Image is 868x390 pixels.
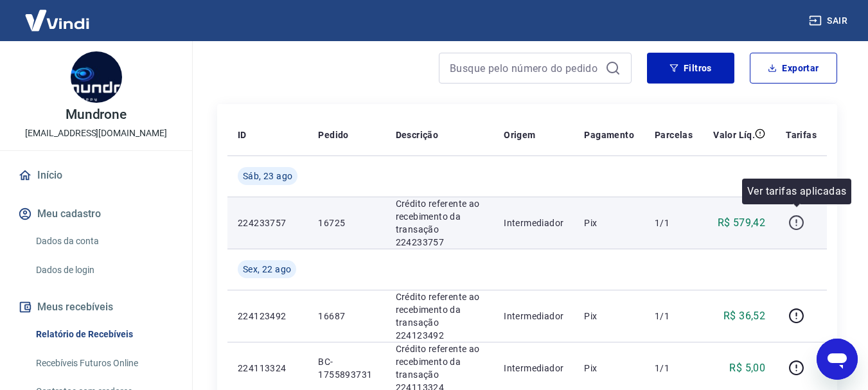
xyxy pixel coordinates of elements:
[15,293,177,321] button: Meus recebíveis
[786,129,817,141] p: Tarifas
[723,308,765,324] p: R$ 36,52
[238,217,297,229] p: 224233757
[817,339,858,380] iframe: Botão para abrir a janela de mensagens
[15,161,177,190] a: Início
[396,129,439,141] p: Descrição
[504,129,535,141] p: Origem
[318,355,375,381] p: BC-1755893731
[655,217,693,229] p: 1/1
[31,228,177,254] a: Dados da conta
[750,53,837,84] button: Exportar
[747,184,846,199] p: Ver tarifas aplicadas
[713,129,755,141] p: Valor Líq.
[655,310,693,323] p: 1/1
[31,257,177,283] a: Dados de login
[396,290,484,342] p: Crédito referente ao recebimento da transação 224123492
[450,58,600,78] input: Busque pelo número do pedido
[396,197,484,249] p: Crédito referente ao recebimento da transação 224233757
[647,53,734,84] button: Filtros
[243,170,292,182] span: Sáb, 23 ago
[318,129,348,141] p: Pedido
[584,362,634,375] p: Pix
[238,362,297,375] p: 224113324
[584,217,634,229] p: Pix
[31,321,177,348] a: Relatório de Recebíveis
[318,217,375,229] p: 16725
[729,360,765,376] p: R$ 5,00
[655,129,693,141] p: Parcelas
[66,108,127,121] p: Mundrone
[238,129,247,141] p: ID
[25,127,167,140] p: [EMAIL_ADDRESS][DOMAIN_NAME]
[504,310,563,323] p: Intermediador
[15,1,99,40] img: Vindi
[318,310,375,323] p: 16687
[504,362,563,375] p: Intermediador
[655,362,693,375] p: 1/1
[584,129,634,141] p: Pagamento
[71,51,122,103] img: ecf584f1-9611-4d4b-897d-8b0430cdaafb.jpeg
[806,9,853,33] button: Sair
[584,310,634,323] p: Pix
[243,263,291,276] span: Sex, 22 ago
[718,215,766,231] p: R$ 579,42
[15,200,177,228] button: Meu cadastro
[31,350,177,377] a: Recebíveis Futuros Online
[238,310,297,323] p: 224123492
[504,217,563,229] p: Intermediador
